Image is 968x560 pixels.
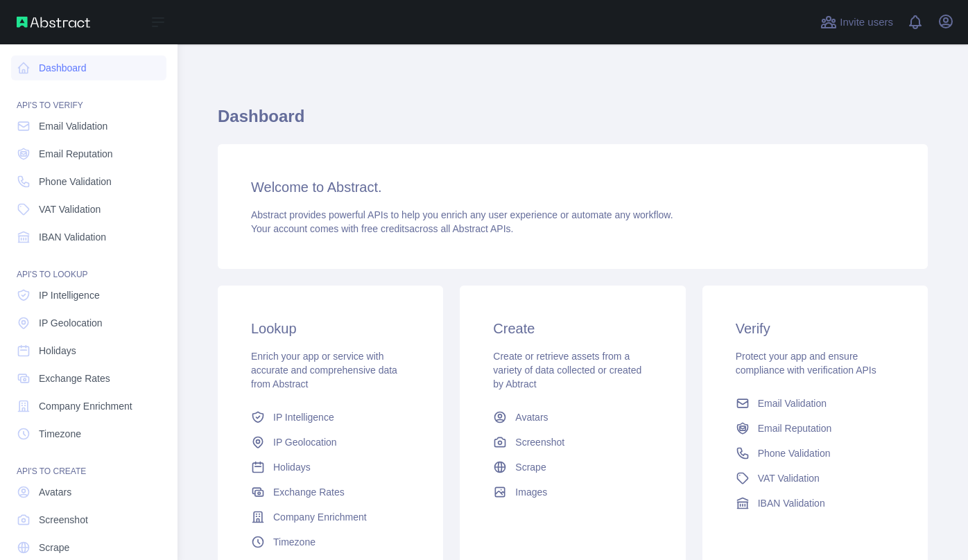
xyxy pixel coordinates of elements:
a: IP Intelligence [11,283,166,308]
a: VAT Validation [730,466,900,491]
span: Email Validation [39,119,107,133]
span: Avatars [515,410,548,424]
span: Create or retrieve assets from a variety of data collected or created by Abtract [493,351,641,390]
a: Timezone [11,421,166,446]
a: Scrape [487,455,657,480]
span: Timezone [39,427,81,441]
span: Email Reputation [758,421,832,435]
h3: Create [493,319,652,338]
a: Scrape [11,535,166,560]
span: Email Reputation [39,147,113,161]
a: Avatars [11,480,166,505]
span: VAT Validation [758,471,820,485]
div: API'S TO CREATE [11,449,166,477]
span: Exchange Rates [273,485,345,499]
button: Invite users [818,11,896,33]
a: Screenshot [11,507,166,532]
h1: Dashboard [218,105,928,139]
span: Holidays [273,460,311,474]
a: Company Enrichment [11,394,166,419]
span: Company Enrichment [273,510,367,524]
a: IP Intelligence [245,405,415,430]
span: IP Geolocation [273,435,337,449]
a: Holidays [245,455,415,480]
span: Exchange Rates [39,371,110,385]
a: Holidays [11,338,166,363]
span: Scrape [39,541,69,554]
span: IP Intelligence [273,410,334,424]
span: Screenshot [39,513,88,527]
span: IBAN Validation [758,496,825,510]
a: Company Enrichment [245,505,415,530]
div: API'S TO LOOKUP [11,252,166,280]
a: Avatars [487,405,657,430]
img: Abstract API [17,17,90,28]
a: VAT Validation [11,197,166,222]
span: Protect your app and ensure compliance with verification APIs [736,351,876,376]
a: Exchange Rates [11,366,166,391]
a: Images [487,480,657,505]
h3: Lookup [251,319,410,338]
span: Invite users [840,15,893,30]
a: Exchange Rates [245,480,415,505]
span: free credits [361,223,409,234]
a: IP Geolocation [11,310,166,335]
a: IBAN Validation [730,491,900,516]
span: Scrape [515,460,546,474]
span: IBAN Validation [39,230,106,244]
span: Enrich your app or service with accurate and comprehensive data from Abstract [251,351,397,390]
span: IP Geolocation [39,316,103,330]
span: VAT Validation [39,202,101,216]
a: Dashboard [11,55,166,80]
span: Email Validation [758,396,827,410]
a: IP Geolocation [245,430,415,455]
h3: Verify [736,319,894,338]
h3: Welcome to Abstract. [251,177,894,197]
span: Phone Validation [39,175,112,189]
a: Phone Validation [730,441,900,466]
span: Avatars [39,485,71,499]
div: API'S TO VERIFY [11,83,166,111]
a: Email Reputation [730,416,900,441]
a: Email Validation [730,391,900,416]
span: Abstract provides powerful APIs to help you enrich any user experience or automate any workflow. [251,209,673,220]
a: Email Reputation [11,141,166,166]
span: Holidays [39,344,76,358]
a: IBAN Validation [11,225,166,250]
span: Images [515,485,547,499]
a: Timezone [245,530,415,554]
span: Screenshot [515,435,564,449]
a: Screenshot [487,430,657,455]
span: IP Intelligence [39,288,100,302]
a: Phone Validation [11,169,166,194]
span: Phone Validation [758,446,831,460]
a: Email Validation [11,114,166,139]
span: Timezone [273,535,316,549]
span: Company Enrichment [39,399,132,413]
span: Your account comes with across all Abstract APIs. [251,223,513,234]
